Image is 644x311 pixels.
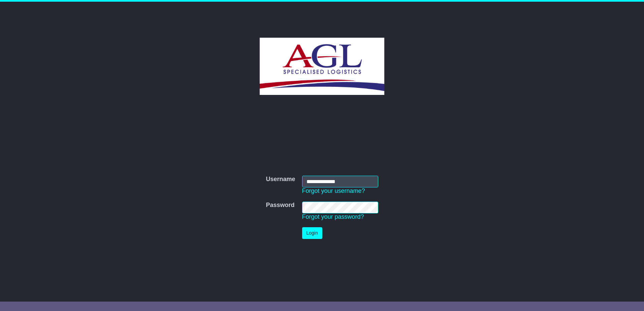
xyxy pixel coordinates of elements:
[302,187,365,194] a: Forgot your username?
[302,227,322,239] button: Login
[260,38,384,95] img: AGL SPECIALISED LOGISTICS
[302,213,364,220] a: Forgot your password?
[266,176,295,183] label: Username
[266,202,294,209] label: Password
